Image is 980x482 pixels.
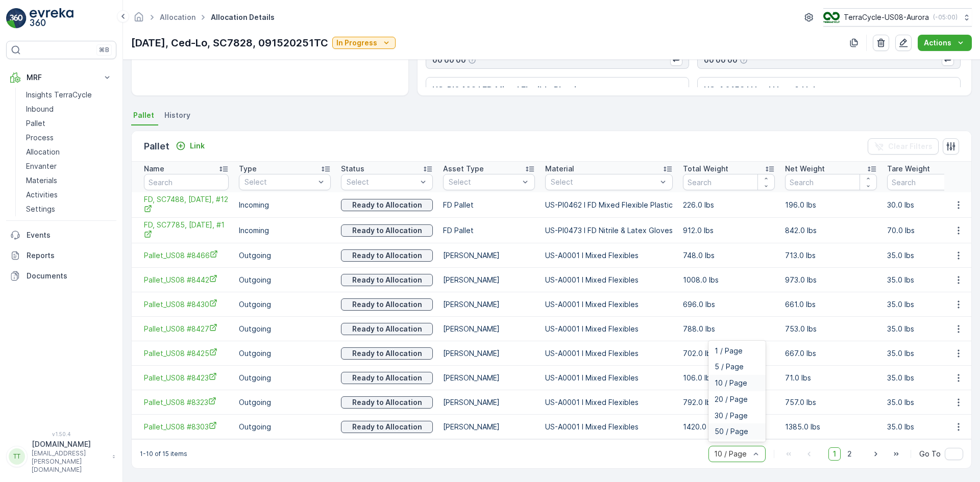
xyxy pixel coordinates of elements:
[144,194,229,215] span: FD, SC7488, [DATE], #12
[443,299,535,310] p: [PERSON_NAME]
[715,379,747,387] span: 10 / Page
[30,8,73,29] img: logo_light-DOdMpM7g.png
[785,397,877,408] p: 757.0 lbs
[6,431,116,437] span: v 1.50.4
[144,274,229,285] span: Pallet_US08 #8442
[887,422,979,432] p: 35.0 lbs
[239,275,331,285] p: Outgoing
[239,373,331,383] p: Outgoing
[332,37,396,49] button: In Progress
[352,200,422,210] p: Ready to Allocation
[144,421,229,432] a: Pallet_US08 #8303
[887,397,979,408] p: 35.0 lbs
[27,271,112,281] p: Documents
[144,397,229,408] a: Pallet_US08 #8323
[144,348,229,359] a: Pallet_US08 #8425
[244,177,315,187] p: Select
[239,250,331,261] p: Outgoing
[545,164,574,174] p: Material
[341,347,433,360] button: Ready to Allocation
[26,175,57,186] p: Materials
[131,35,328,50] p: [DATE], Ced-Lo, SC7828, 091520251TC
[140,450,187,458] p: 1-10 of 15 items
[823,12,840,23] img: image_ci7OI47.png
[239,225,331,236] p: Incoming
[239,299,331,310] p: Outgoing
[22,88,116,102] a: Insights TerraCycle
[704,84,836,96] p: US-A0153 I Hard Hats & Helmets
[239,348,331,359] p: Outgoing
[443,348,535,359] p: [PERSON_NAME]
[887,373,979,383] p: 35.0 lbs
[715,363,744,371] span: 5 / Page
[715,412,748,420] span: 30 / Page
[341,323,433,335] button: Ready to Allocation
[823,8,972,27] button: TerraCycle-US08-Aurora(-05:00)
[144,164,164,174] p: Name
[828,447,841,461] span: 1
[164,110,190,120] span: History
[683,299,775,310] p: 696.0 lbs
[239,324,331,334] p: Outgoing
[785,324,877,334] p: 753.0 lbs
[683,225,775,236] p: 912.0 lbs
[683,275,775,285] p: 1008.0 lbs
[785,348,877,359] p: 667.0 lbs
[144,220,229,241] a: FD, SC7785, 9/17/2025, #1
[341,249,433,262] button: Ready to Allocation
[144,323,229,334] a: Pallet_US08 #8427
[27,250,112,261] p: Reports
[683,324,775,334] p: 788.0 lbs
[468,56,476,64] div: Help Tooltip Icon
[443,373,535,383] p: [PERSON_NAME]
[144,194,229,215] a: FD, SC7488, 09/03/25, #12
[341,199,433,211] button: Ready to Allocation
[785,225,877,236] p: 842.0 lbs
[715,395,748,403] span: 20 / Page
[6,245,116,266] a: Reports
[22,116,116,131] a: Pallet
[352,397,422,408] p: Ready to Allocation
[22,202,116,216] a: Settings
[22,173,116,188] a: Materials
[347,177,417,187] p: Select
[27,230,112,240] p: Events
[32,439,107,449] p: [DOMAIN_NAME]
[887,250,979,261] p: 35.0 lbs
[844,12,929,22] p: TerraCycle-US08-Aurora
[443,200,535,210] p: FD Pallet
[341,164,364,174] p: Status
[785,164,825,174] p: Net Weight
[933,13,958,21] p: ( -05:00 )
[449,177,519,187] p: Select
[26,204,55,214] p: Settings
[26,190,58,200] p: Activities
[683,348,775,359] p: 702.0 lbs
[9,448,25,465] div: TT
[443,275,535,285] p: [PERSON_NAME]
[32,449,107,474] p: [EMAIL_ADDRESS][PERSON_NAME][DOMAIN_NAME]
[545,348,673,359] p: US-A0001 I Mixed Flexibles
[341,298,433,311] button: Ready to Allocation
[341,421,433,433] button: Ready to Allocation
[545,225,673,236] p: US-PI0473 I FD Nitrile & Latex Gloves
[785,422,877,432] p: 1385.0 lbs
[22,188,116,202] a: Activities
[683,422,775,432] p: 1420.0 lbs
[22,145,116,159] a: Allocation
[887,200,979,210] p: 30.0 lbs
[785,200,877,210] p: 196.0 lbs
[432,55,466,65] p: 00 00 00
[683,373,775,383] p: 106.0 lbs
[341,396,433,409] button: Ready to Allocation
[919,449,941,459] span: Go To
[27,72,96,83] p: MRF
[352,348,422,359] p: Ready to Allocation
[683,200,775,210] p: 226.0 lbs
[22,102,116,116] a: Inbound
[341,372,433,384] button: Ready to Allocation
[144,372,229,383] span: Pallet_US08 #8423
[545,200,673,210] p: US-PI0462 I FD Mixed Flexible Plastic
[144,250,229,261] span: Pallet_US08 #8466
